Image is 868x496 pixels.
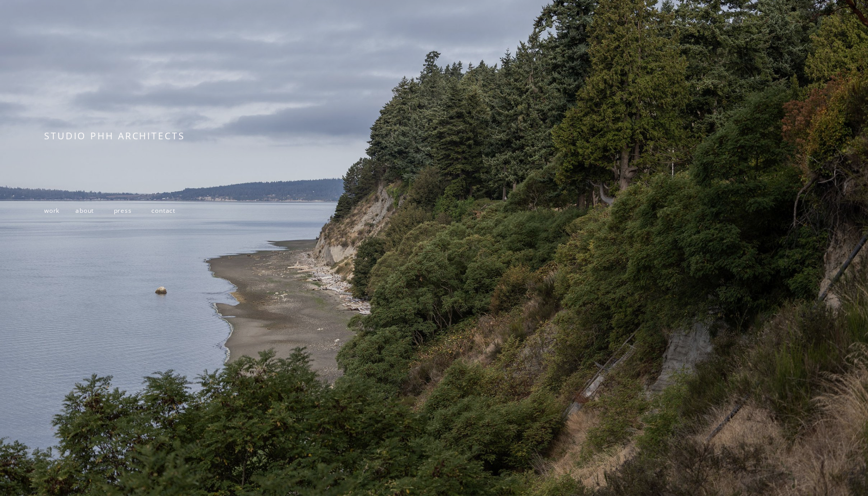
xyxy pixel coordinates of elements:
[44,130,185,142] span: STUDIO PHH ARCHITECTS
[44,206,60,215] a: work
[114,206,132,215] a: press
[151,206,175,215] a: contact
[75,206,94,215] a: about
